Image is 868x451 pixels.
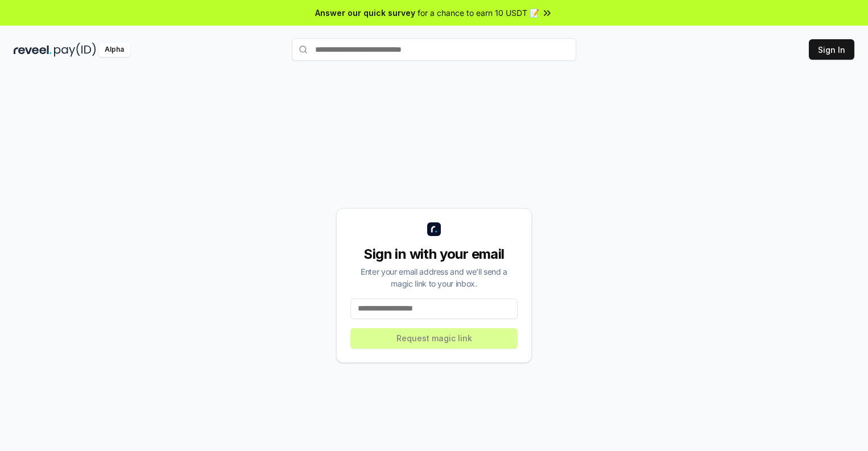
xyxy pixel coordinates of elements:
[315,7,415,19] span: Answer our quick survey
[14,43,52,57] img: reveel_dark
[54,43,96,57] img: pay_id
[809,39,854,60] button: Sign In
[350,266,518,289] div: Enter your email address and we’ll send a magic link to your inbox.
[418,7,539,19] span: for a chance to earn 10 USDT 📝
[98,43,130,57] div: Alpha
[350,245,518,263] div: Sign in with your email
[427,222,441,236] img: logo_small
